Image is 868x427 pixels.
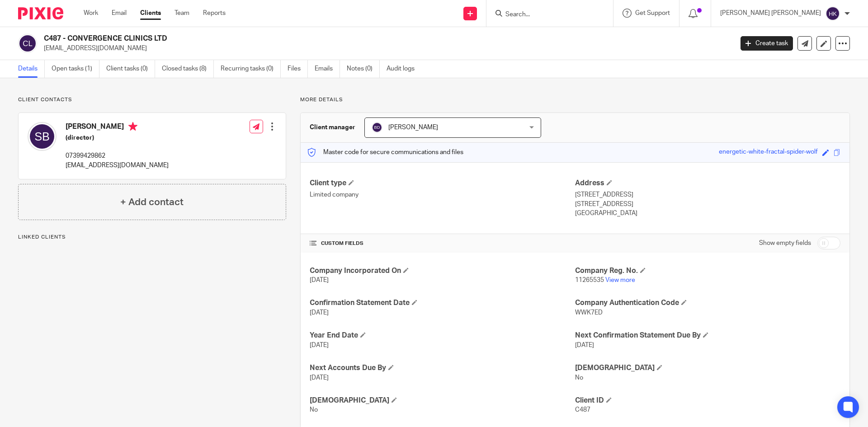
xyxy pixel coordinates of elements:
a: Emails [315,60,340,78]
span: 11265535 [575,277,604,283]
a: Closed tasks (8) [162,60,214,78]
a: Email [112,9,127,18]
span: [DATE] [310,375,329,381]
a: Client tasks (0) [106,60,155,78]
a: Details [18,60,45,78]
span: Get Support [635,10,670,16]
span: [DATE] [310,310,329,316]
h4: Company Reg. No. [575,266,840,276]
a: Audit logs [387,60,421,78]
h4: + Add contact [120,195,184,209]
div: energetic-white-fractal-spider-wolf [719,147,818,158]
a: Open tasks (1) [52,60,99,78]
h4: Client type [310,178,575,188]
p: [STREET_ADDRESS] [575,200,840,209]
a: Clients [140,9,161,18]
h3: Client manager [310,123,355,132]
i: Primary [128,122,137,131]
h4: Company Incorporated On [310,266,575,276]
h4: [DEMOGRAPHIC_DATA] [310,396,575,405]
p: More details [300,96,850,103]
span: WWK7ED [575,310,603,316]
p: Linked clients [18,234,286,241]
h4: Confirmation Statement Date [310,298,575,308]
img: Pixie [18,7,63,19]
h4: Client ID [575,396,840,405]
p: Client contacts [18,96,286,103]
h4: Next Confirmation Statement Due By [575,331,840,340]
a: View more [605,277,635,283]
h4: Company Authentication Code [575,298,840,308]
input: Search [505,11,586,19]
a: Team [175,9,189,18]
span: [DATE] [310,277,329,283]
h5: (director) [66,133,169,142]
span: C487 [575,407,590,413]
p: Limited company [310,190,575,199]
h4: CUSTOM FIELDS [310,240,575,247]
img: svg%3E [18,34,37,53]
span: No [310,407,318,413]
p: 07399429862 [66,151,169,160]
span: No [575,375,583,381]
a: Work [84,9,98,18]
h4: Next Accounts Due By [310,363,575,373]
p: [EMAIL_ADDRESS][DOMAIN_NAME] [44,44,727,53]
a: Create task [741,36,793,51]
h4: Year End Date [310,331,575,340]
span: [DATE] [575,342,594,348]
h4: Address [575,178,840,188]
p: Master code for secure communications and files [307,148,463,157]
h2: C487 - CONVERGENCE CLINICS LTD [44,34,590,43]
p: [GEOGRAPHIC_DATA] [575,209,840,218]
a: Files [288,60,308,78]
a: Recurring tasks (0) [221,60,281,78]
a: Reports [203,9,226,18]
p: [EMAIL_ADDRESS][DOMAIN_NAME] [66,161,169,170]
a: Notes (0) [347,60,380,78]
span: [PERSON_NAME] [388,124,438,131]
img: svg%3E [826,6,840,21]
p: [STREET_ADDRESS] [575,190,840,199]
img: svg%3E [28,122,57,151]
label: Show empty fields [759,239,811,248]
p: [PERSON_NAME] [PERSON_NAME] [720,9,821,18]
h4: [PERSON_NAME] [66,122,169,133]
h4: [DEMOGRAPHIC_DATA] [575,363,840,373]
span: [DATE] [310,342,329,348]
img: svg%3E [372,122,382,133]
